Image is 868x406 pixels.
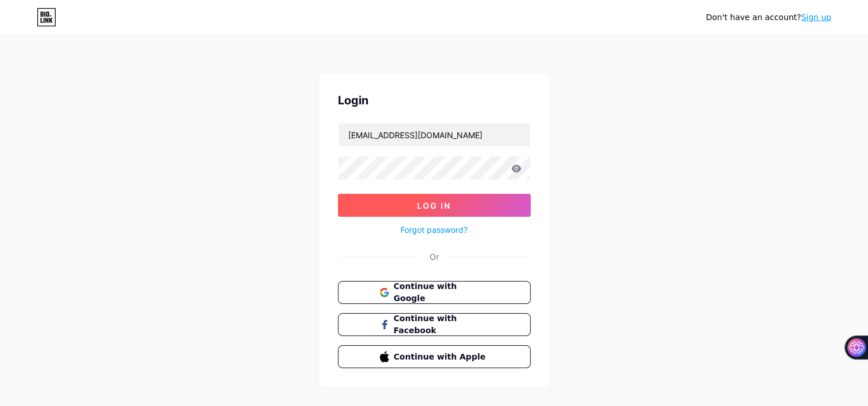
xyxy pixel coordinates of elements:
[394,351,488,363] span: Continue with Apple
[338,92,531,109] div: Login
[400,224,468,236] a: Forgot password?
[706,11,831,24] div: Don't have an account?
[338,123,530,146] input: Username
[338,345,531,368] button: Continue with Apple
[417,201,451,210] span: Log In
[338,313,531,336] button: Continue with Facebook
[801,13,831,22] a: Sign up
[338,194,531,217] button: Log In
[394,313,488,337] span: Continue with Facebook
[394,280,488,304] span: Continue with Google
[430,251,439,263] div: Or
[338,281,531,304] button: Continue with Google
